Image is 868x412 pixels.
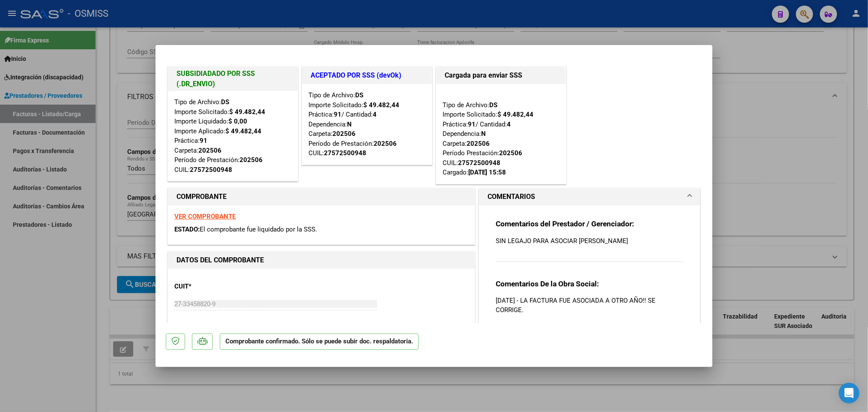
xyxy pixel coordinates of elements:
[347,120,352,128] strong: N
[496,296,683,315] p: [DATE] - LA FACTURA FUE ASOCIADA A OTRO AÑO!! SE CORRIGE.
[458,158,500,168] div: 27572500948
[489,101,497,109] strong: DS
[332,130,356,138] strong: 202506
[200,137,207,144] strong: 91
[177,69,289,89] h1: SUBSIDIADADO POR SSS (.DR_ENVIO)
[311,70,423,81] h1: ACEPTADO POR SSS (devOk)
[239,156,263,164] strong: 202506
[363,101,399,109] strong: $ 49.482,44
[373,111,377,118] strong: 4
[374,140,397,147] strong: 202506
[174,226,200,233] span: ESTADO:
[839,383,859,403] div: Open Intercom Messenger
[174,97,291,174] div: Tipo de Archivo: Importe Solicitado: Importe Liquidado: Importe Aplicado: Práctica: Carpeta: Perí...
[228,117,247,125] strong: $ 0,00
[479,188,700,205] mat-expansion-panel-header: COMENTARIOS
[174,213,236,220] a: VER COMPROBANTE
[496,220,634,228] strong: Comentarios del Prestador / Gerenciador:
[177,256,264,264] strong: DATOS DEL COMPROBANTE
[177,192,227,201] strong: COMPROBANTE
[507,120,511,128] strong: 4
[324,148,366,158] div: 27572500948
[499,149,522,157] strong: 202506
[174,282,263,292] p: CUIT
[443,90,560,177] div: Tipo de Archivo: Importe Solicitado: Práctica: / Cantidad: Dependencia: Carpeta: Período Prestaci...
[190,165,232,175] div: 27572500948
[198,147,221,154] strong: 202506
[225,127,261,135] strong: $ 49.482,44
[481,130,486,138] strong: N
[479,205,700,354] div: COMENTARIOS
[355,91,363,99] strong: DS
[497,111,533,118] strong: $ 49.482,44
[308,90,425,158] div: Tipo de Archivo: Importe Solicitado: Práctica: / Cantidad: Dependencia: Carpeta: Período de Prest...
[488,192,535,202] h1: COMENTARIOS
[496,280,599,288] strong: Comentarios De la Obra Social:
[229,108,265,116] strong: $ 49.482,44
[220,334,419,350] p: Comprobante confirmado. Sólo se puede subir doc. respaldatoria.
[467,140,490,147] strong: 202506
[496,236,683,246] p: SIN LEGAJO PARA ASOCIAR [PERSON_NAME]
[200,226,317,233] span: El comprobante fue liquidado por la SSS.
[468,120,476,128] strong: 91
[221,98,229,106] strong: DS
[445,70,557,81] h1: Cargada para enviar SSS
[468,168,506,176] strong: [DATE] 15:58
[334,111,341,118] strong: 91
